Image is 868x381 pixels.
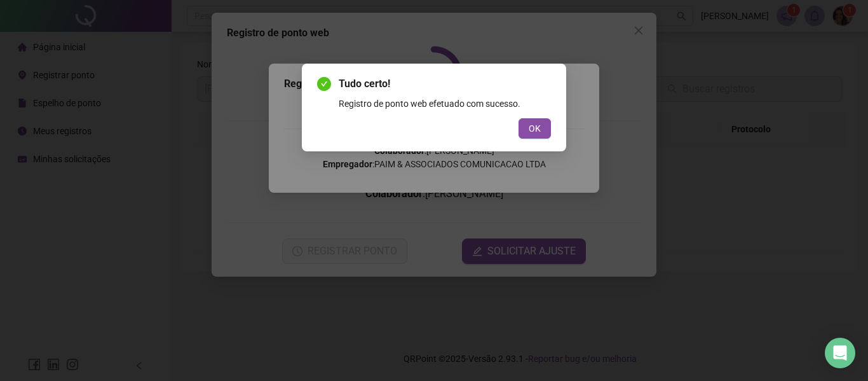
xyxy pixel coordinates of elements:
[339,76,551,92] span: Tudo certo!
[339,97,551,111] div: Registro de ponto web efetuado com sucesso.
[825,338,855,368] div: Open Intercom Messenger
[519,118,551,139] button: OK
[317,77,331,91] span: check-circle
[529,121,541,135] span: OK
